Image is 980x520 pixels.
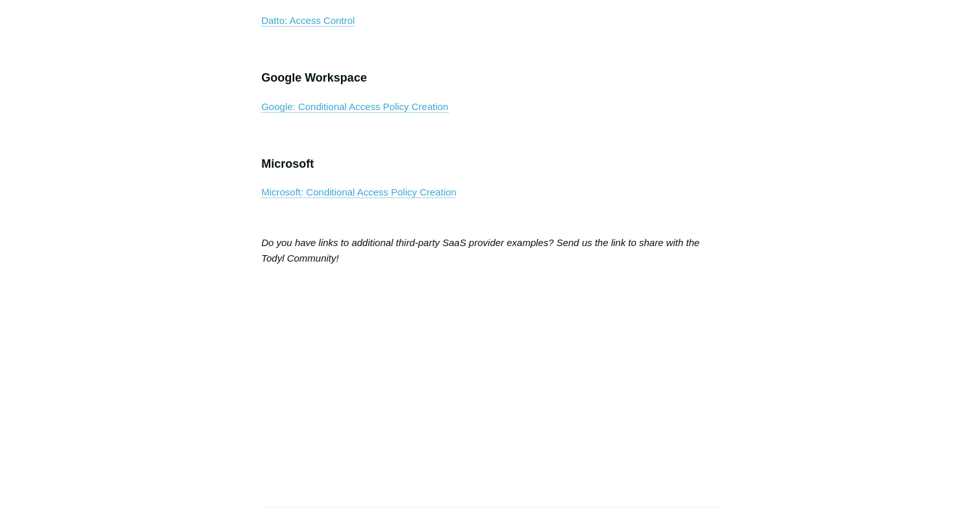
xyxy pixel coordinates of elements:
a: Datto: Access Control [261,15,355,27]
h3: Microsoft [261,155,719,174]
a: Google: Conditional Access Policy Creation [261,101,449,113]
a: Microsoft: Conditional Access Policy Creation [261,187,456,198]
em: Do you have links to additional third-party SaaS provider examples? Send us the link to share wit... [261,237,699,264]
h3: Google Workspace [261,69,719,87]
